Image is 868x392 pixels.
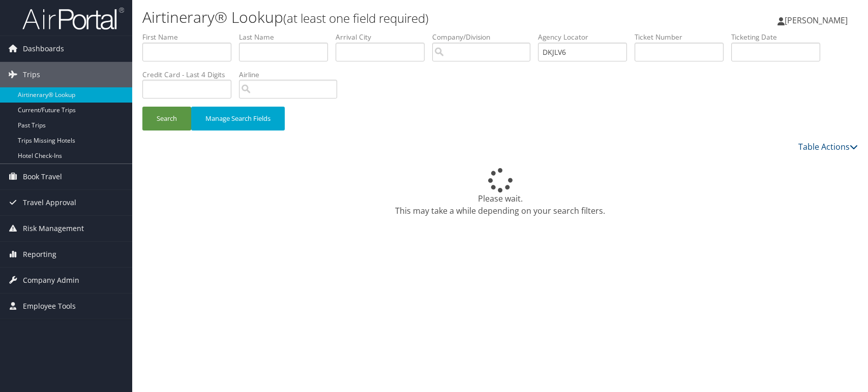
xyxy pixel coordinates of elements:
button: Search [142,107,191,130]
label: First Name [142,32,239,42]
span: Travel Approval [23,190,76,215]
a: [PERSON_NAME] [777,5,858,36]
span: Company Admin [23,268,79,293]
div: Please wait. This may take a while depending on your search filters. [142,168,858,217]
button: Manage Search Fields [191,107,285,130]
span: [PERSON_NAME] [785,15,848,26]
label: Ticketing Date [731,32,828,42]
span: Risk Management [23,216,84,241]
span: Dashboards [23,36,64,61]
span: Trips [23,62,40,87]
span: Employee Tools [23,293,76,319]
a: Table Actions [798,141,858,152]
label: Ticket Number [635,32,731,42]
label: Last Name [239,32,336,42]
span: Reporting [23,242,56,267]
label: Agency Locator [538,32,635,42]
label: Arrival City [336,32,432,42]
label: Credit Card - Last 4 Digits [142,70,239,80]
label: Airline [239,70,345,80]
h1: Airtinerary® Lookup [142,7,619,28]
span: Book Travel [23,164,62,189]
small: (at least one field required) [283,10,429,26]
label: Company/Division [432,32,538,42]
img: airportal-logo.png [22,7,124,30]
